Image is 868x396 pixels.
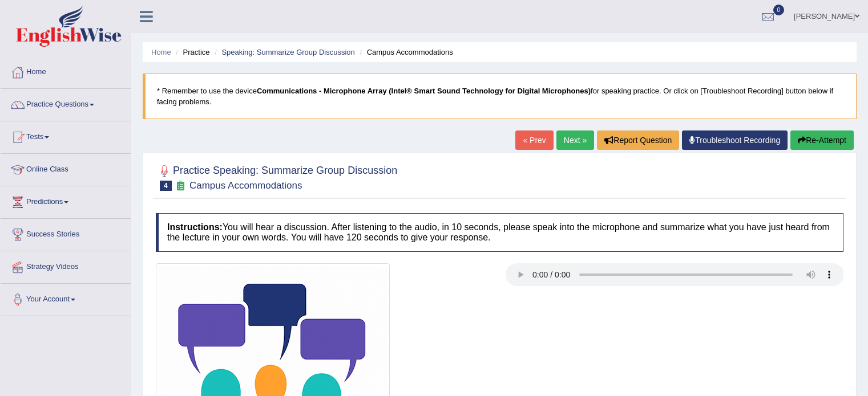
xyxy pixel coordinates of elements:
b: Instructions: [167,222,223,232]
li: Practice [173,47,209,58]
a: Strategy Videos [1,251,131,280]
a: Next » [556,130,594,150]
a: « Prev [515,130,553,150]
span: 0 [773,5,785,15]
button: Re-Attempt [790,130,854,150]
a: Practice Questions [1,89,131,117]
small: Exam occurring question [175,181,187,191]
li: Campus Accommodations [357,47,453,58]
a: Home [151,48,171,56]
a: Online Class [1,154,131,182]
b: Communications - Microphone Array (Intel® Smart Sound Technology for Digital Microphones) [257,87,591,95]
a: Predictions [1,186,131,215]
a: Success Stories [1,219,131,247]
h4: You will hear a discussion. After listening to the audio, in 10 seconds, please speak into the mi... [156,213,843,251]
a: Speaking: Summarize Group Discussion [221,48,354,56]
a: Home [1,56,131,85]
span: 4 [160,181,172,191]
a: Troubleshoot Recording [682,130,788,150]
a: Your Account [1,284,131,312]
button: Report Question [597,130,679,150]
small: Campus Accommodations [189,180,302,191]
a: Tests [1,121,131,150]
h2: Practice Speaking: Summarize Group Discussion [156,162,397,191]
blockquote: * Remember to use the device for speaking practice. Or click on [Troubleshoot Recording] button b... [143,74,857,119]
